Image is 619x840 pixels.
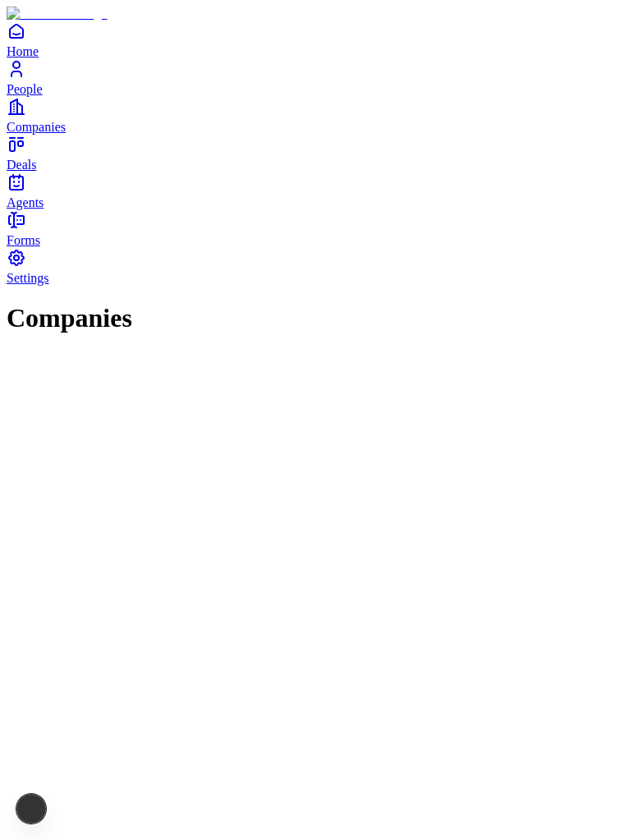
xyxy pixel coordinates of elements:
span: Companies [7,120,66,134]
img: Item Brain Logo [7,7,108,21]
span: Agents [7,195,44,209]
span: Deals [7,158,36,172]
h1: Companies [7,303,612,333]
span: Home [7,44,39,58]
span: Settings [7,271,49,285]
a: Companies [7,97,612,134]
span: Forms [7,233,40,247]
a: Home [7,21,612,58]
a: Settings [7,248,612,285]
a: Forms [7,210,612,247]
span: People [7,82,43,96]
a: People [7,59,612,96]
a: Agents [7,172,612,209]
a: Deals [7,135,612,172]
